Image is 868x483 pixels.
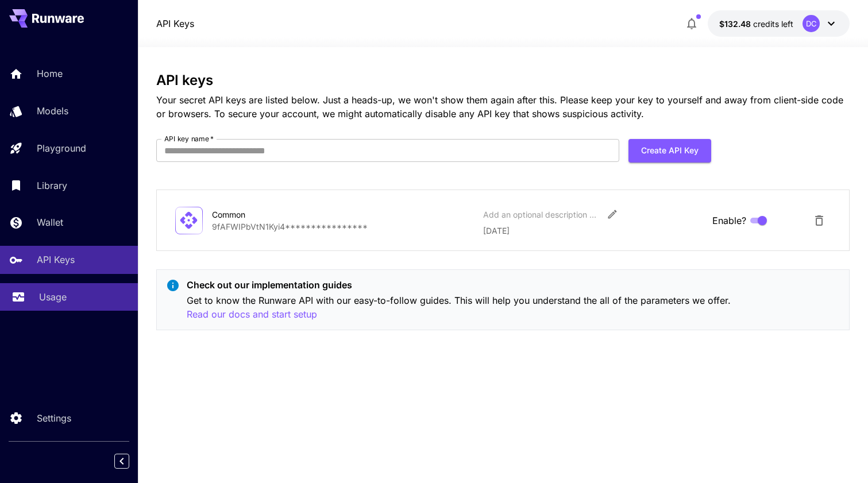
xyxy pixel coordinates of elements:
div: Common [212,208,327,221]
p: Library [37,179,67,192]
button: Create API Key [628,139,711,163]
button: $132.4817DC [708,10,850,37]
label: API key name [164,134,214,144]
p: Your secret API keys are listed below. Just a heads-up, we won't show them again after this. Plea... [156,93,850,121]
p: Settings [37,411,71,425]
div: Add an optional description or comment [483,208,598,221]
p: Get to know the Runware API with our easy-to-follow guides. This will help you understand the all... [187,293,840,322]
div: DC [803,15,820,32]
button: Edit [602,204,623,225]
div: Collapse sidebar [123,451,138,472]
a: API Keys [156,17,194,30]
p: Usage [39,290,67,304]
h3: API keys [156,72,850,88]
div: $132.4817 [719,18,793,30]
p: Home [37,67,63,80]
span: $132.48 [719,19,753,29]
span: Enable? [712,214,746,227]
p: API Keys [37,253,75,266]
p: Check out our implementation guides [187,278,840,292]
p: Models [37,104,68,118]
p: Wallet [37,215,63,229]
p: [DATE] [483,225,703,237]
button: Collapse sidebar [114,454,129,469]
nav: breadcrumb [156,17,194,30]
span: credits left [753,19,793,29]
p: Playground [37,141,86,155]
button: Delete API Key [808,209,831,232]
button: Read our docs and start setup [187,307,317,322]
